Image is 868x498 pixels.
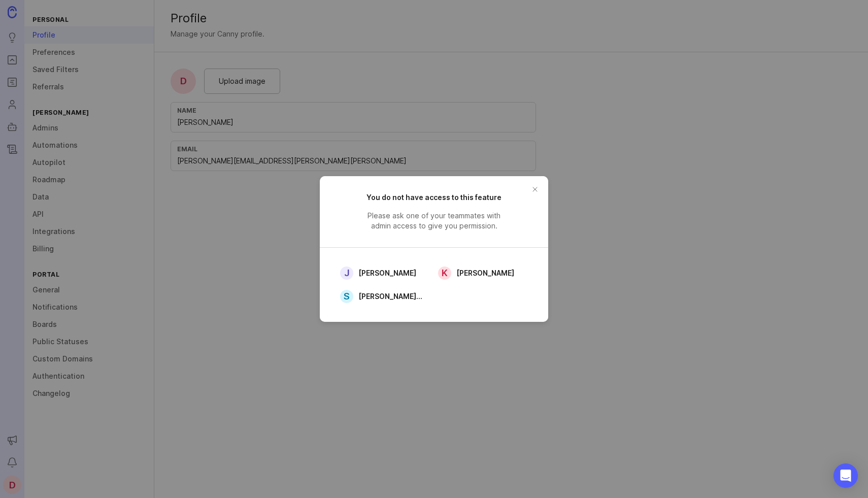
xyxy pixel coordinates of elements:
div: Open Intercom Messenger [833,463,858,488]
button: close button [527,181,543,197]
a: S[PERSON_NAME][URL] Product [336,287,428,306]
div: K [438,267,451,280]
span: [PERSON_NAME][URL] Product [358,291,424,302]
div: S [340,290,353,303]
span: [PERSON_NAME] [358,268,416,279]
a: J[PERSON_NAME] [336,264,428,282]
h2: You do not have access to this feature [358,192,510,203]
span: [PERSON_NAME] [456,268,514,279]
span: Please ask one of your teammates with admin access to give you permission. [358,211,510,231]
div: J [340,267,353,280]
a: K[PERSON_NAME] [434,264,526,282]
